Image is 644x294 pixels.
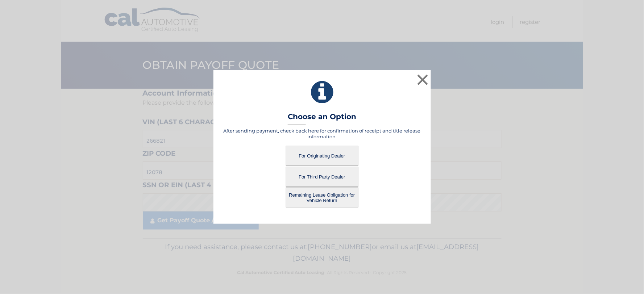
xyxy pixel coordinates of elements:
h3: Choose an Option [288,112,356,125]
button: For Third Party Dealer [286,167,358,187]
h5: After sending payment, check back here for confirmation of receipt and title release information. [223,128,422,139]
button: For Originating Dealer [286,146,358,166]
button: Remaining Lease Obligation for Vehicle Return [286,188,358,207]
button: × [416,72,430,87]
